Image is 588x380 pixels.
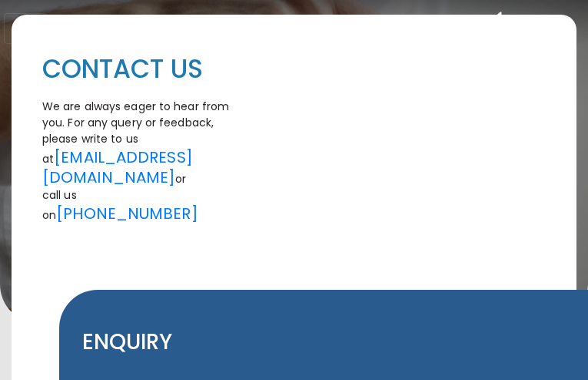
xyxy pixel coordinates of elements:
span: We are always eager to hear from you. For any query or feedback, please write to us at [42,99,229,166]
button: Toggle navigation [4,13,47,44]
p: ENQUIRY [82,328,566,356]
img: Saras 3D [456,12,537,45]
a: [PHONE_NUMBER] [56,203,198,224]
a: [EMAIL_ADDRESS][DOMAIN_NAME] [42,146,193,188]
span: or [175,171,186,187]
span: call us on [42,187,77,223]
h1: CONTACT US [42,53,234,86]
